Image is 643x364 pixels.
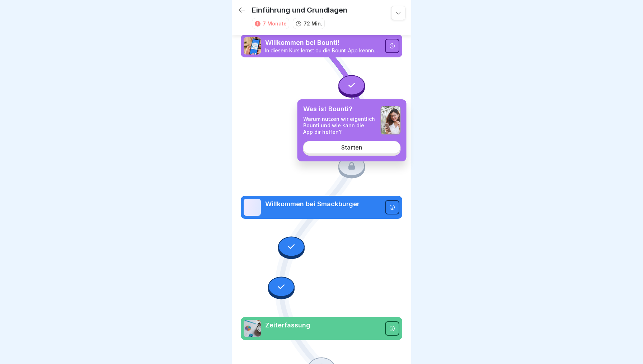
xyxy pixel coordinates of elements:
img: lg88xwj1w0dddiwda6jve3hm.png [244,320,261,337]
p: 72 Min. [304,20,322,27]
p: Willkommen bei Smackburger [265,199,381,209]
p: Warum nutzen wir eigentlich Bounti und wie kann die App dir helfen? [303,116,375,135]
p: Einführung und Grundlagen [252,6,347,14]
div: 7 Monate [263,20,287,27]
a: Starten [303,141,401,154]
p: Willkommen bei Bounti! [265,38,381,47]
p: Zeiterfassung [265,321,381,330]
img: xh3bnih80d1pxcetv9zsuevg.png [244,37,261,55]
div: Starten [341,144,362,151]
p: In diesem Kurs lernst du die Bounti App kennnen. [265,47,381,54]
p: Was ist Bounti? [303,105,375,113]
